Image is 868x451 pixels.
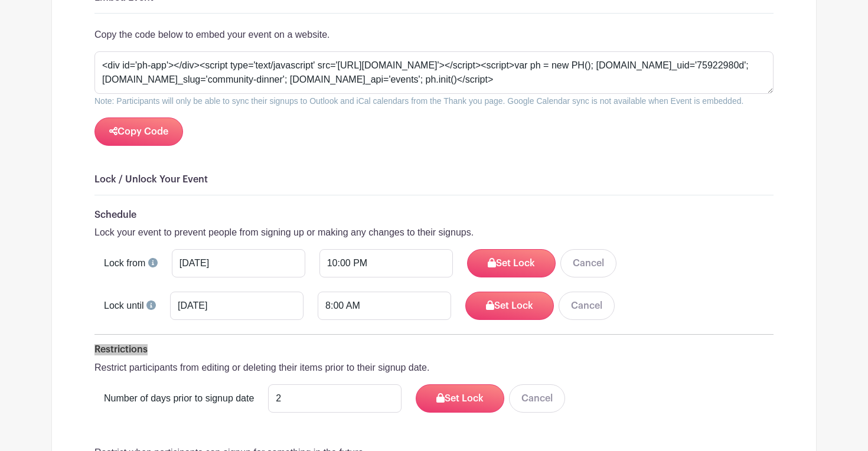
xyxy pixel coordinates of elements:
[94,225,774,240] p: Lock your event to prevent people from signing up or making any changes to their signups.
[94,51,774,94] textarea: <div id='ph-app'></div><script type='text/javascript' src='[URL][DOMAIN_NAME]'></script><script>v...
[465,292,554,320] button: Set Lock
[104,299,144,313] label: Lock until
[94,28,774,42] p: Copy the code below to embed your event on a website.
[319,249,453,277] input: Set Time
[416,384,504,413] button: Set Lock
[94,344,774,355] h6: Restrictions
[94,361,774,375] p: Restrict participants from editing or deleting their items prior to their signup date.
[94,117,183,146] button: Copy Code
[560,249,616,277] button: Cancel
[467,249,556,277] button: Set Lock
[104,391,254,406] label: Number of days prior to signup date
[509,384,565,413] button: Cancel
[94,96,743,106] small: Note: Participants will only be able to sync their signups to Outlook and iCal calendars from the...
[172,249,305,277] input: Pick date
[94,210,774,221] h6: Schedule
[318,292,451,320] input: Set Time
[104,256,145,270] label: Lock from
[94,174,774,185] h6: Lock / Unlock Your Event
[559,292,615,320] button: Cancel
[170,292,304,320] input: Pick date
